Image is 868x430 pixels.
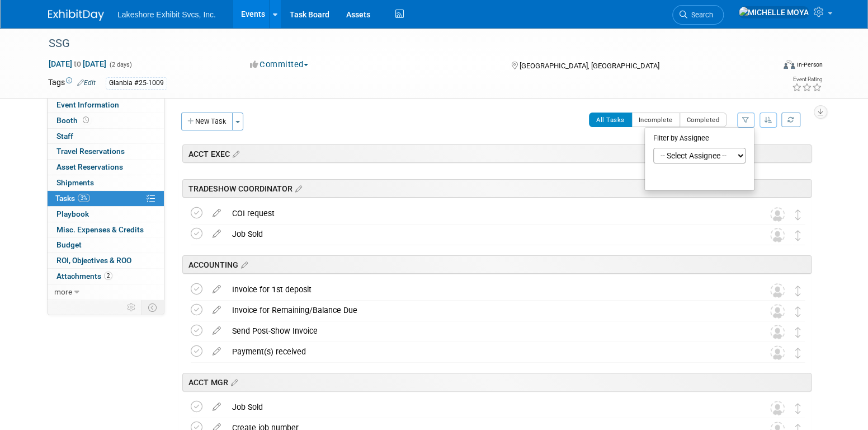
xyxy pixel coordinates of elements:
[227,225,748,244] div: Job Sold
[795,327,801,338] i: Move task
[227,301,748,320] div: Invoice for Remaining/Balance Due
[56,209,89,218] span: Playbook
[795,348,801,358] i: Move task
[56,272,112,281] span: Attachments
[108,61,132,68] span: (2 days)
[55,194,90,203] span: Tasks
[48,113,164,128] a: Booth
[48,77,96,90] td: Tags
[795,286,801,296] i: Move task
[56,178,94,187] span: Shipments
[56,100,119,109] span: Event Information
[48,207,164,222] a: Playbook
[238,259,248,270] a: Edit sections
[796,60,823,69] div: In-Person
[72,59,83,68] span: to
[770,325,785,339] img: Unassigned
[48,144,164,159] a: Travel Reservations
[104,272,112,280] span: 2
[795,403,801,414] i: Move task
[141,300,164,315] td: Toggle Event Tabs
[56,240,82,249] span: Budget
[207,402,227,412] a: edit
[48,222,164,237] a: Misc. Expenses & Credits
[631,113,680,127] button: Incomplete
[182,144,812,163] div: ACCT EXEC
[687,11,713,19] span: Search
[228,376,238,387] a: Edit sections
[227,280,748,299] div: Invoice for 1st deposit
[48,160,164,175] a: Asset Reservations
[54,287,72,296] span: more
[795,230,801,241] i: Move task
[672,5,724,25] a: Search
[738,6,809,18] img: MICHELLE MOYA
[56,225,144,234] span: Misc. Expenses & Credits
[227,398,748,417] div: Job Sold
[227,342,748,361] div: Payment(s) received
[207,326,227,336] a: edit
[48,175,164,190] a: Shipments
[781,113,800,127] a: Refresh
[48,59,107,69] span: [DATE] [DATE]
[207,229,227,239] a: edit
[207,208,227,218] a: edit
[78,194,90,202] span: 3%
[117,10,216,19] span: Lakeshore Exhibit Svcs, Inc.
[589,113,632,127] button: All Tasks
[182,255,812,274] div: ACCOUNTING
[792,77,822,82] div: Event Rating
[48,191,164,206] a: Tasks3%
[181,113,233,130] button: New Task
[48,284,164,300] a: more
[207,284,227,295] a: edit
[230,148,239,159] a: Edit sections
[227,321,748,340] div: Send Post-Show Invoice
[207,305,227,315] a: edit
[56,147,125,156] span: Travel Reservations
[81,116,91,124] span: Booth not reserved yet
[246,59,313,71] button: Committed
[227,204,748,223] div: COI request
[45,34,757,54] div: SSG
[77,79,96,87] a: Edit
[770,207,785,222] img: Unassigned
[707,58,823,75] div: Event Format
[122,300,141,315] td: Personalize Event Tab Strip
[207,347,227,357] a: edit
[182,179,812,198] div: TRADESHOW COORDINATOR
[770,283,785,298] img: Unassigned
[48,237,164,253] a: Budget
[770,228,785,242] img: Unassigned
[48,10,104,21] img: ExhibitDay
[106,77,167,89] div: Glanbia #25-1009
[56,256,131,265] span: ROI, Objectives & ROO
[784,60,795,69] img: Format-Inperson.png
[770,401,785,415] img: Unassigned
[48,253,164,268] a: ROI, Objectives & ROO
[56,162,123,171] span: Asset Reservations
[680,113,727,127] button: Completed
[182,373,812,391] div: ACCT MGR
[795,209,801,220] i: Move task
[770,304,785,319] img: Unassigned
[56,116,91,125] span: Booth
[56,132,73,141] span: Staff
[293,183,302,194] a: Edit sections
[653,130,746,148] div: Filter by Assignee
[48,269,164,284] a: Attachments2
[770,345,785,360] img: Unassigned
[519,62,659,70] span: [GEOGRAPHIC_DATA], [GEOGRAPHIC_DATA]
[795,306,801,317] i: Move task
[48,129,164,144] a: Staff
[48,97,164,113] a: Event Information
